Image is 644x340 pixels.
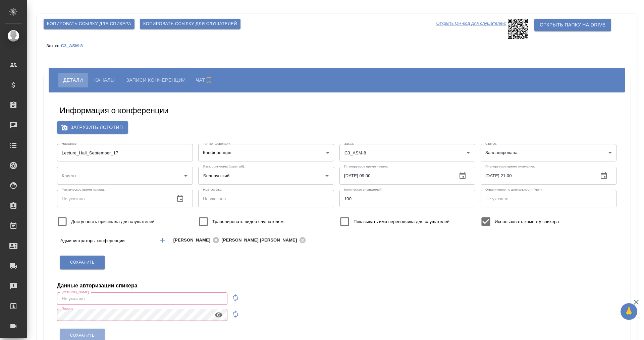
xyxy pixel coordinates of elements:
[61,43,88,48] a: C3_ASM-8
[57,144,193,161] input: Не указан
[181,171,191,181] button: Open
[57,282,138,290] h4: Данные авторизации спикера
[198,190,334,207] input: Не указана
[60,105,169,116] h5: Информация о конференции
[196,76,215,84] span: Чат
[46,43,61,48] p: Заказ:
[481,167,593,184] input: Не указано
[534,19,611,31] button: Открыть папку на Drive
[63,76,83,84] span: Детали
[62,123,123,132] span: Загрузить логотип
[339,167,452,184] input: Не указано
[60,256,105,269] button: Сохранить
[47,20,131,28] span: Копировать ссылку для спикера
[60,237,153,244] p: Администраторы конференции
[354,218,449,225] span: Показывать имя переводчика для слушателей
[436,19,506,39] p: Открыть QR-код для слушателей:
[221,236,308,244] div: [PERSON_NAME] [PERSON_NAME]
[61,43,88,48] p: C3_ASM-8
[70,260,95,265] span: Сохранить
[481,190,616,207] input: Не указано
[464,148,473,157] button: Open
[339,190,475,207] input: Не указано
[540,21,605,29] span: Открыть папку на Drive
[71,218,155,225] span: Доступность оригинала для слушателей
[563,240,565,241] button: Open
[212,218,283,225] span: Транслировать видео слушателям
[221,237,301,244] span: [PERSON_NAME] [PERSON_NAME]
[205,76,213,84] svg: Подписаться
[481,144,616,161] div: Запланирована
[140,19,240,29] button: Копировать ссылку для слушателей
[57,292,227,304] input: Не указано
[173,236,222,244] div: [PERSON_NAME]
[198,144,334,161] div: Конференция
[57,121,128,134] label: Загрузить логотип
[495,218,559,225] span: Использовать комнату спикера
[322,171,332,181] button: Open
[621,303,637,320] button: 🙏
[173,237,215,244] span: [PERSON_NAME]
[126,76,185,84] span: Записи конференции
[623,304,635,319] span: 🙏
[155,232,171,248] button: Добавить менеджера
[57,190,169,207] input: Не указано
[44,19,135,29] button: Копировать ссылку для спикера
[143,20,237,28] span: Копировать ссылку для слушателей
[94,76,115,84] span: Каналы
